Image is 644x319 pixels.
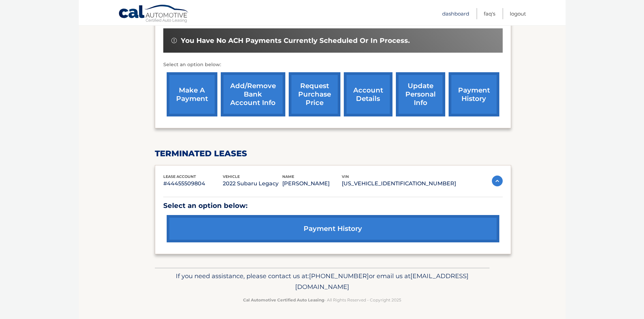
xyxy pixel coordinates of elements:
p: Select an option below: [163,200,503,212]
a: Logout [510,8,526,19]
a: account details [344,72,392,116]
img: accordion-active.svg [492,176,503,186]
span: [PHONE_NUMBER] [309,272,369,280]
a: payment history [449,72,499,116]
p: If you need assistance, please contact us at: or email us at [159,271,485,292]
a: update personal info [396,72,445,116]
strong: Cal Automotive Certified Auto Leasing [243,297,324,302]
a: Add/Remove bank account info [221,72,285,116]
img: alert-white.svg [171,38,177,43]
span: You have no ACH payments currently scheduled or in process. [181,36,410,45]
span: vehicle [223,174,240,179]
a: FAQ's [484,8,495,19]
p: [US_VEHICLE_IDENTIFICATION_NUMBER] [342,179,456,188]
h2: terminated leases [155,149,511,159]
a: request purchase price [289,72,340,116]
span: lease account [163,174,196,179]
p: Select an option below: [163,61,503,69]
span: name [282,174,294,179]
span: vin [342,174,349,179]
span: [EMAIL_ADDRESS][DOMAIN_NAME] [295,272,469,291]
p: - All Rights Reserved - Copyright 2025 [159,296,485,303]
a: Cal Automotive [118,4,189,24]
a: Dashboard [442,8,469,19]
p: 2022 Subaru Legacy [223,179,282,188]
a: payment history [167,215,499,242]
p: #44455509804 [163,179,223,188]
p: [PERSON_NAME] [282,179,342,188]
a: make a payment [167,72,217,116]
